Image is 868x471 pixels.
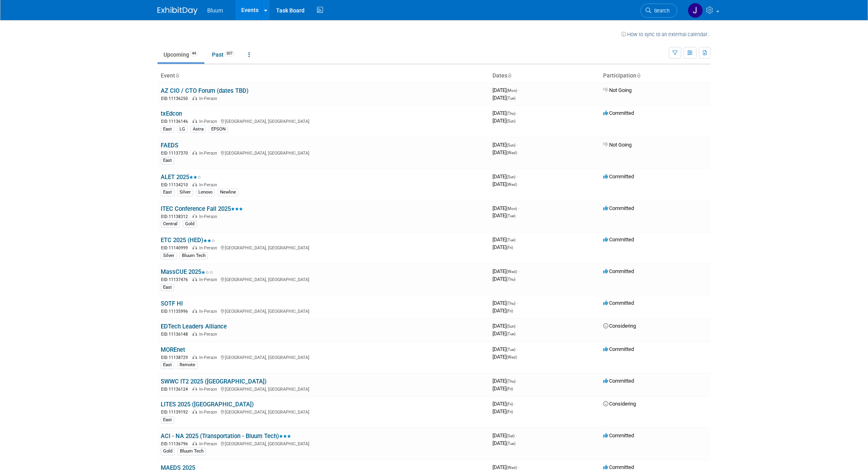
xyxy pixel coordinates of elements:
img: In-Person Event [192,410,197,414]
a: ITEC Conference Fall 2025 [161,205,243,212]
div: Lenovo [196,189,215,196]
span: Committed [603,237,634,243]
div: Silver [177,189,193,196]
span: (Fri) [507,309,513,313]
span: [DATE] [493,142,518,148]
span: In-Person [199,182,220,188]
img: Justin Chaloner [688,3,703,18]
span: In-Person [199,387,220,392]
div: Remote [177,361,198,369]
span: [DATE] [493,464,519,470]
span: Not Going [603,142,632,148]
a: MassCUE 2025 [161,268,213,275]
span: EID: 11135996 [161,309,191,314]
span: Committed [603,432,634,438]
div: Gold [183,220,197,228]
span: - [516,432,517,438]
span: Committed [603,205,634,211]
span: EID: 11137476 [161,277,191,282]
span: Search [651,8,670,14]
span: (Tue) [507,347,515,352]
span: [DATE] [493,354,517,360]
span: (Tue) [507,214,515,218]
th: Dates [489,69,600,83]
img: In-Person Event [192,119,197,123]
span: Not Going [603,87,632,93]
div: [GEOGRAPHIC_DATA], [GEOGRAPHIC_DATA] [161,440,486,447]
span: - [518,464,519,470]
div: [GEOGRAPHIC_DATA], [GEOGRAPHIC_DATA] [161,354,486,361]
span: EID: 11136124 [161,387,191,391]
a: txEdcon [161,110,182,117]
div: Bluum Tech [178,448,206,455]
span: Committed [603,346,634,352]
span: (Fri) [507,410,513,414]
span: EID: 11134210 [161,183,191,187]
span: (Wed) [507,465,517,470]
div: [GEOGRAPHIC_DATA], [GEOGRAPHIC_DATA] [161,149,486,156]
span: [DATE] [493,118,515,124]
span: [DATE] [493,95,515,101]
img: In-Person Event [192,214,197,218]
a: FAEDS [161,142,178,149]
span: (Thu) [507,379,515,383]
div: East [161,416,174,424]
span: In-Person [199,96,220,101]
span: EID: 11136250 [161,96,191,101]
span: In-Person [199,277,220,282]
div: Bluum Tech [180,252,208,259]
span: [DATE] [493,87,519,93]
span: [DATE] [493,205,519,211]
a: Sort by Event Name [175,72,179,79]
span: (Mon) [507,206,517,211]
span: (Tue) [507,96,515,100]
span: (Thu) [507,111,515,116]
span: [DATE] [493,110,518,116]
div: Newline [218,189,238,196]
div: [GEOGRAPHIC_DATA], [GEOGRAPHIC_DATA] [161,244,486,251]
a: How to sync to an external calendar... [621,31,711,37]
span: (Wed) [507,182,517,187]
span: In-Person [199,245,220,251]
span: (Sun) [507,119,515,123]
div: [GEOGRAPHIC_DATA], [GEOGRAPHIC_DATA] [161,118,486,124]
span: (Fri) [507,387,513,391]
span: [DATE] [493,244,513,250]
span: In-Person [199,410,220,415]
a: Search [640,4,677,18]
img: In-Person Event [192,96,197,100]
img: In-Person Event [192,387,197,391]
span: (Thu) [507,277,515,281]
div: East [161,284,174,291]
span: Committed [603,464,634,470]
a: SOTF HI [161,300,183,307]
span: - [517,110,518,116]
span: In-Person [199,355,220,360]
span: [DATE] [493,300,518,306]
div: East [161,126,174,133]
div: LG [177,126,188,133]
span: 44 [190,51,198,57]
a: MOREnet [161,346,185,353]
span: - [518,205,519,211]
span: (Sun) [507,143,515,147]
span: [DATE] [493,276,515,282]
a: ALET 2025 [161,173,201,181]
img: In-Person Event [192,355,197,359]
span: (Thu) [507,301,515,306]
div: EPSON [209,126,228,133]
span: - [517,346,518,352]
img: In-Person Event [192,151,197,155]
span: - [517,237,518,243]
span: - [517,378,518,384]
span: - [514,401,515,407]
span: Committed [603,173,634,179]
img: In-Person Event [192,309,197,313]
span: [DATE] [493,323,518,329]
img: In-Person Event [192,441,197,445]
span: Committed [603,110,634,116]
span: In-Person [199,309,220,314]
span: (Sun) [507,324,515,328]
span: - [517,323,518,329]
img: In-Person Event [192,332,197,336]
